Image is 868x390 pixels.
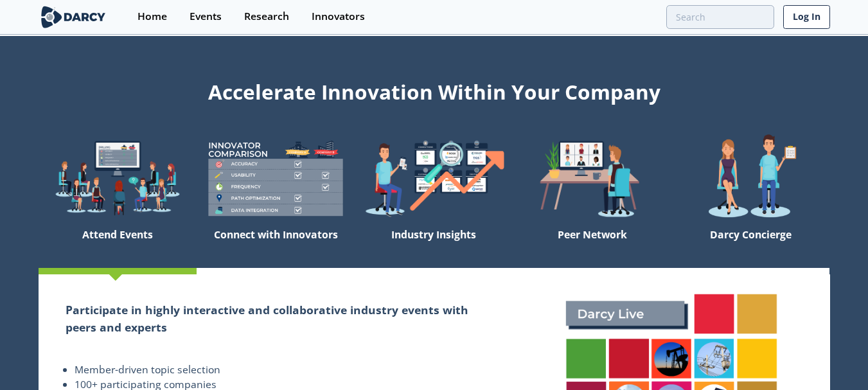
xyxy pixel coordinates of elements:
[39,72,830,107] div: Accelerate Innovation Within Your Company
[197,134,355,223] img: welcome-compare-1b687586299da8f117b7ac84fd957760.png
[671,134,829,223] img: welcome-concierge-wide-20dccca83e9cbdbb601deee24fb8df72.png
[355,134,513,223] img: welcome-find-a12191a34a96034fcac36f4ff4d37733.png
[666,5,774,29] input: Advanced Search
[355,223,513,268] div: Industry Insights
[190,12,222,22] div: Events
[39,6,109,28] img: logo-wide.svg
[671,223,829,268] div: Darcy Concierge
[75,362,486,378] li: Member-driven topic selection
[783,5,830,29] a: Log In
[513,223,671,268] div: Peer Network
[39,134,197,223] img: welcome-explore-560578ff38cea7c86bcfe544b5e45342.png
[39,223,197,268] div: Attend Events
[513,134,671,223] img: welcome-attend-b816887fc24c32c29d1763c6e0ddb6e6.png
[66,301,486,335] h2: Participate in highly interactive and collaborative industry events with peers and experts
[312,12,365,22] div: Innovators
[197,223,355,268] div: Connect with Innovators
[137,12,167,22] div: Home
[244,12,289,22] div: Research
